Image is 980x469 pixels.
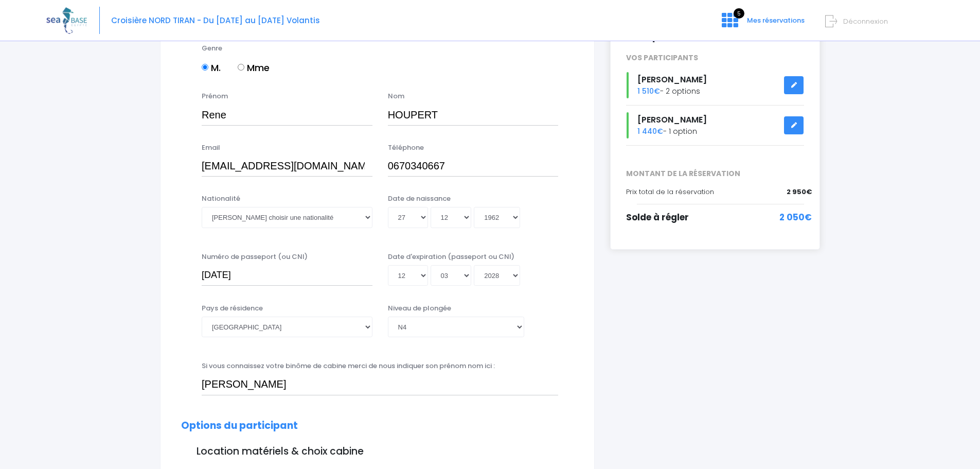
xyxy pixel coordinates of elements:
label: Niveau de plongée [388,303,451,314]
input: M. [202,64,208,71]
span: 1 510€ [637,86,660,96]
span: MONTANT DE LA RÉSERVATION [618,168,812,179]
input: Mme [238,64,244,71]
label: Téléphone [388,143,424,153]
a: 5 Mes réservations [714,19,811,29]
label: Pays de résidence [202,303,263,314]
label: Genre [202,43,222,54]
span: 2 050€ [779,211,812,224]
span: [PERSON_NAME] [637,74,707,85]
label: Nom [388,91,404,101]
label: Prénom [202,91,228,101]
h2: Options du participant [181,420,574,432]
span: Croisière NORD TIRAN - Du [DATE] au [DATE] Volantis [111,15,320,26]
label: Mme [238,61,270,75]
h2: Récapitulatif de votre réservation [626,30,804,43]
span: Déconnexion [843,16,888,26]
span: [PERSON_NAME] [637,114,707,126]
label: Date de naissance [388,194,451,204]
span: Solde à régler [626,211,689,223]
label: Numéro de passeport (ou CNI) [202,252,308,262]
label: Date d'expiration (passeport ou CNI) [388,252,514,262]
div: VOS PARTICIPANTS [618,53,812,63]
span: 5 [734,8,744,19]
label: M. [202,61,221,75]
label: Email [202,143,220,153]
div: - 1 option [618,112,812,138]
span: Mes réservations [747,15,805,25]
div: - 2 options [618,72,812,98]
h3: Location matériels & choix cabine [181,446,574,458]
span: 2 950€ [787,187,812,197]
label: Nationalité [202,194,240,204]
span: 1 440€ [637,126,663,136]
span: Prix total de la réservation [626,187,714,197]
label: Si vous connaissez votre binôme de cabine merci de nous indiquer son prénom nom ici : [202,361,495,371]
